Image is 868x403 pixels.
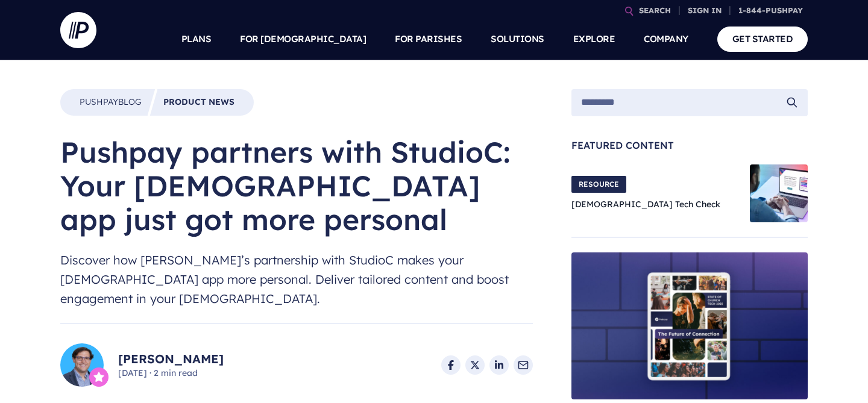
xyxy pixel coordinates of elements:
[717,27,808,51] a: GET STARTED
[80,96,142,108] a: PushpayBlog
[118,367,224,380] span: [DATE] 2 min read
[571,140,808,150] span: Featured Content
[240,18,366,60] a: FOR [DEMOGRAPHIC_DATA]
[571,176,626,193] span: RESOURCE
[750,164,808,222] img: Church Tech Check Blog Hero Image
[441,355,461,375] a: Share on Facebook
[489,355,509,375] a: Share on LinkedIn
[395,18,462,60] a: FOR PARISHES
[60,251,533,308] span: Discover how [PERSON_NAME]’s partnership with StudioC makes your [DEMOGRAPHIC_DATA] app more pers...
[573,18,615,60] a: EXPLORE
[163,96,234,108] a: Product News
[571,199,720,210] a: [DEMOGRAPHIC_DATA] Tech Check
[465,355,485,375] a: Share on X
[60,135,533,236] h1: Pushpay partners with StudioC: Your [DEMOGRAPHIC_DATA] app just got more personal
[491,18,544,60] a: SOLUTIONS
[60,343,104,387] img: Stefan Gladbach
[514,355,533,375] a: Share via Email
[644,18,688,60] a: COMPANY
[149,367,151,378] span: ·
[118,351,224,367] a: [PERSON_NAME]
[80,96,118,107] span: Pushpay
[181,18,212,60] a: PLANS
